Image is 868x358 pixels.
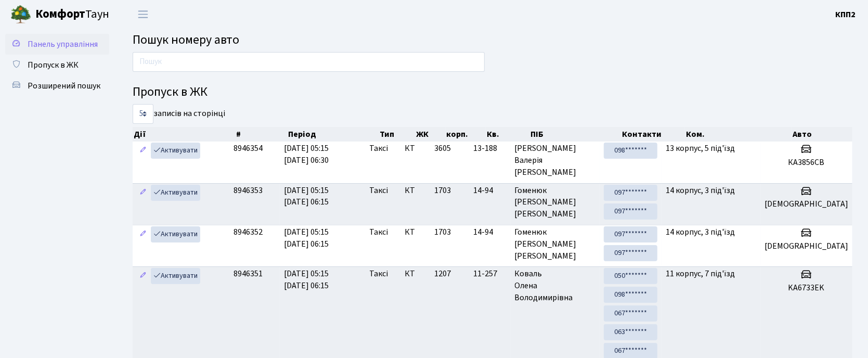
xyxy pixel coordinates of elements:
span: Таксі [369,226,388,238]
span: 13 корпус, 5 під'їзд [666,143,735,154]
span: 3605 [434,143,451,154]
th: Ком. [685,127,792,142]
span: КТ [405,268,426,280]
span: Панель управління [28,39,98,50]
th: Кв. [486,127,530,142]
a: Активувати [151,185,200,201]
span: [DATE] 05:15 [DATE] 06:30 [284,143,329,166]
select: записів на сторінці [133,104,153,124]
span: Таун [35,6,109,23]
th: Авто [792,127,852,142]
span: 8946353 [234,185,263,196]
th: # [235,127,287,142]
span: 11-257 [473,268,507,280]
span: Таксі [369,268,388,280]
span: КТ [405,143,426,155]
th: ПІБ [530,127,621,142]
span: 14 корпус, 3 під'їзд [666,226,735,238]
span: 8946352 [234,226,263,238]
a: Активувати [151,226,200,242]
span: КТ [405,185,426,197]
a: КПП2 [835,8,856,21]
span: [DATE] 05:15 [DATE] 06:15 [284,185,329,208]
span: 1703 [434,185,451,196]
span: 14-94 [473,185,507,197]
span: 14 корпус, 3 під'їзд [666,185,735,196]
a: Активувати [151,143,200,159]
span: 11 корпус, 7 під'їзд [666,268,735,279]
a: Панель управління [5,34,109,55]
span: Таксі [369,185,388,197]
h5: KA6733EK [765,283,848,293]
h5: [DEMOGRAPHIC_DATA] [765,241,848,251]
span: Таксі [369,143,388,155]
a: Редагувати [137,226,149,242]
a: Пропуск в ЖК [5,55,109,75]
span: [DATE] 05:15 [DATE] 06:15 [284,226,329,250]
h5: КА3856СВ [765,158,848,168]
span: Гоменюк [PERSON_NAME] [PERSON_NAME] [515,185,595,221]
label: записів на сторінці [133,104,225,124]
th: Тип [379,127,415,142]
span: Коваль Олена Володимирівна [515,268,595,304]
a: Активувати [151,268,200,284]
span: Гоменюк [PERSON_NAME] [PERSON_NAME] [515,226,595,262]
b: Комфорт [35,6,85,22]
span: 1207 [434,268,451,279]
th: Період [287,127,379,142]
th: Дії [133,127,235,142]
h5: [DEMOGRAPHIC_DATA] [765,199,848,209]
span: [DATE] 05:15 [DATE] 06:15 [284,268,329,291]
a: Редагувати [137,185,149,201]
span: 8946351 [234,268,263,279]
a: Редагувати [137,268,149,284]
span: [PERSON_NAME] Валерія [PERSON_NAME] [515,143,595,178]
span: КТ [405,226,426,238]
th: Контакти [621,127,685,142]
b: КПП2 [835,9,856,20]
button: Переключити навігацію [130,6,156,23]
span: Пошук номеру авто [133,31,239,49]
span: 14-94 [473,226,507,238]
span: 13-188 [473,143,507,155]
th: корп. [446,127,486,142]
a: Редагувати [137,143,149,159]
span: Розширений пошук [28,80,100,92]
span: Пропуск в ЖК [28,59,79,71]
h4: Пропуск в ЖК [133,85,852,100]
span: 8946354 [234,143,263,154]
img: logo.png [10,4,31,25]
a: Розширений пошук [5,75,109,96]
span: 1703 [434,226,451,238]
input: Пошук [133,52,485,72]
th: ЖК [415,127,445,142]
